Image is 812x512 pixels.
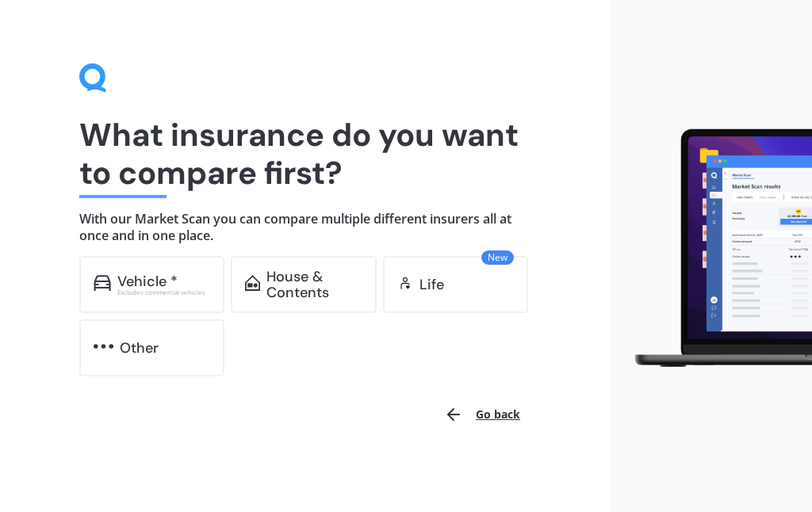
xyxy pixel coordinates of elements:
img: home-and-contents.b802091223b8502ef2dd.svg [245,275,260,291]
div: House & Contents [266,269,362,300]
h4: With our Market Scan you can compare multiple different insurers all at once and in one place. [79,211,530,243]
img: car.f15378c7a67c060ca3f3.svg [94,275,111,291]
img: life.f720d6a2d7cdcd3ad642.svg [397,275,413,291]
div: Excludes commercial vehicles [117,289,211,296]
div: Life [419,277,444,292]
span: New [481,250,514,265]
img: laptop.webp [622,124,812,373]
button: Go back [435,395,530,434]
h1: What insurance do you want to compare first? [79,116,530,192]
div: Other [120,340,159,356]
img: other.81dba5aafe580aa69f38.svg [94,338,113,354]
div: Vehicle * [117,273,178,289]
